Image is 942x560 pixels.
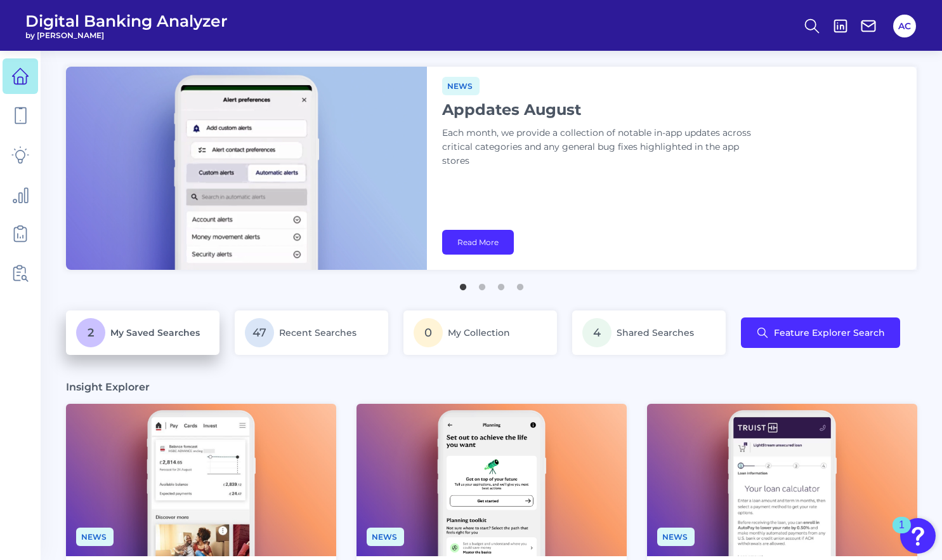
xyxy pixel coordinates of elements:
button: 3 [495,277,507,290]
span: News [367,528,404,546]
a: News [442,79,480,91]
button: Feature Explorer Search [741,317,900,348]
button: Open Resource Center, 1 new notification [900,518,936,554]
a: 47Recent Searches [235,310,388,355]
span: 47 [245,318,274,347]
a: 4Shared Searches [572,310,726,355]
span: 4 [582,318,612,347]
p: Each month, we provide a collection of notable in-app updates across critical categories and any ... [442,126,759,168]
a: Read More [442,230,514,255]
button: AC [893,15,916,37]
button: 1 [457,277,469,290]
span: News [76,528,114,546]
h3: Insight Explorer [66,380,150,394]
img: News - Phone (4).png [357,404,627,556]
a: 0My Collection [403,310,557,355]
img: News - Phone.png [66,404,336,556]
span: Recent Searches [279,327,357,338]
span: My Collection [448,327,510,338]
img: bannerImg [66,67,427,270]
span: News [657,528,695,546]
img: News - Phone (3).png [647,404,917,556]
h1: Appdates August [442,100,759,119]
span: My Saved Searches [110,327,200,338]
button: 2 [476,277,488,290]
span: Feature Explorer Search [774,328,885,338]
a: News [367,530,404,542]
span: News [442,77,480,95]
a: 2My Saved Searches [66,310,219,355]
a: News [657,530,695,542]
span: Digital Banking Analyzer [25,11,228,30]
div: 1 [899,525,905,542]
a: News [76,530,114,542]
span: by [PERSON_NAME] [25,30,228,40]
button: 4 [514,277,527,290]
span: 2 [76,318,105,347]
span: Shared Searches [617,327,694,338]
span: 0 [414,318,443,347]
